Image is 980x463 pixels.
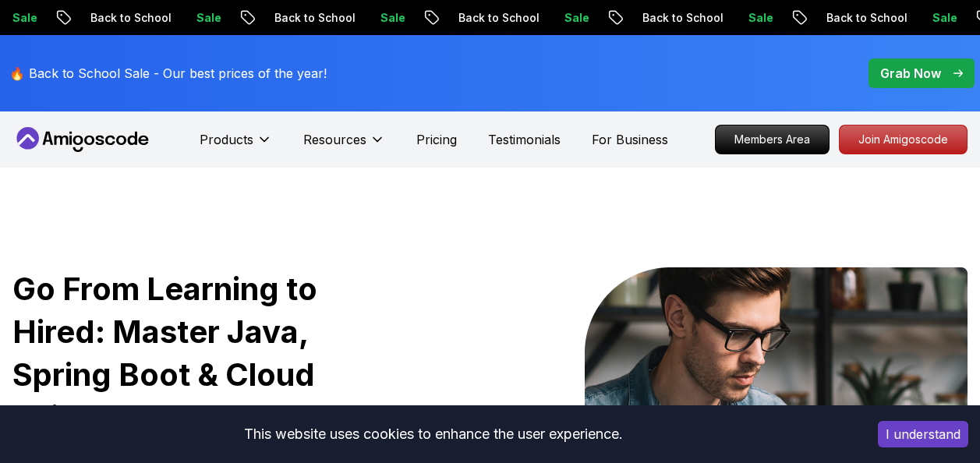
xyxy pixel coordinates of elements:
p: Sale [367,10,417,26]
a: Join Amigoscode [839,125,968,154]
button: Resources [303,130,385,161]
p: Products [200,130,253,149]
a: For Business [592,130,668,149]
p: Members Area [716,125,829,154]
p: Back to School [261,10,367,26]
p: Grab Now [880,64,941,83]
p: Back to School [445,10,551,26]
p: Sale [551,10,601,26]
p: Back to School [813,10,919,26]
p: Join Amigoscode [840,125,967,154]
p: 🔥 Back to School Sale - Our best prices of the year! [9,64,327,83]
p: Sale [735,10,785,26]
a: Members Area [715,125,830,154]
a: Pricing [416,130,457,149]
p: Sale [919,10,969,26]
p: Back to School [629,10,735,26]
a: Testimonials [488,130,561,149]
p: Sale [183,10,233,26]
div: This website uses cookies to enhance the user experience. [12,417,854,451]
p: Resources [303,130,366,149]
button: Accept cookies [878,421,968,447]
p: Back to School [77,10,183,26]
button: Products [200,130,272,161]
